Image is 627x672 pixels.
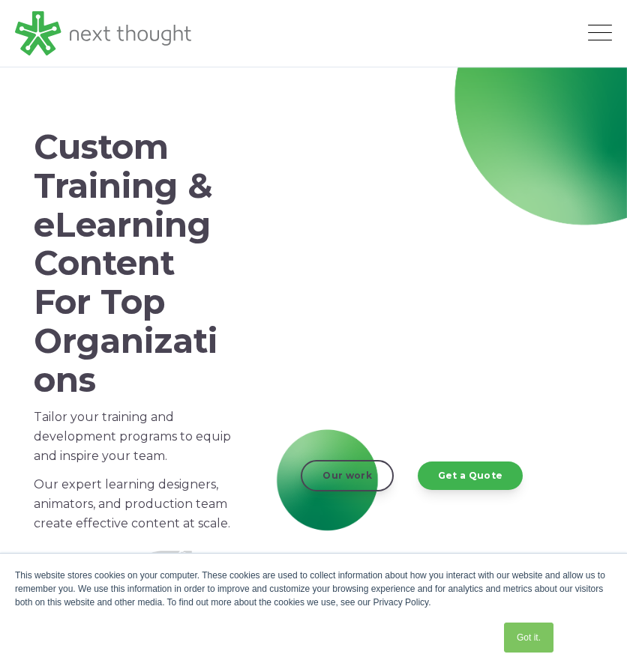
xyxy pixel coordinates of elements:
[26,545,101,620] img: amazon-1
[301,460,393,491] a: Our work
[504,623,553,653] a: Got it.
[34,475,235,533] p: Our expert learning designers, animators, and production team create effective content at scale.
[588,25,612,43] button: Open Mobile Menu
[418,461,523,490] a: Get a Quote
[34,408,235,466] p: Tailor your training and development programs to equip and inspire your team.
[34,127,235,399] h1: Custom Training & eLearning Content For Top Organizations
[15,11,191,55] img: LG - NextThought Logo
[130,548,197,616] img: Cummins
[15,569,612,609] div: This website stores cookies on your computer. These cookies are used to collect information about...
[526,545,601,620] img: USPS
[326,545,401,620] img: Waratek logo
[426,545,501,620] img: Red Devil
[226,545,301,620] img: McDonalds 1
